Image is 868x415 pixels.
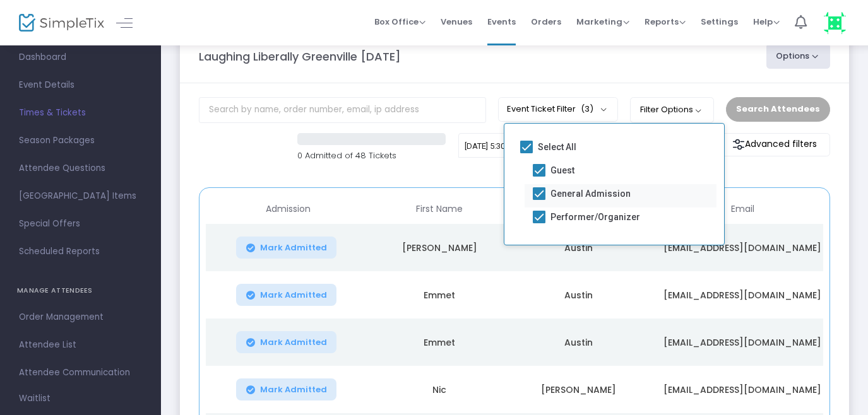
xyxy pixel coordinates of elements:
span: Attendee Questions [19,160,142,177]
span: [GEOGRAPHIC_DATA] Items [19,188,142,204]
span: Season Packages [19,132,142,149]
span: Attendee Communication [19,365,142,381]
span: Waitlist [19,392,51,405]
td: [EMAIL_ADDRESS][DOMAIN_NAME] [648,224,837,271]
td: Emmet [370,319,509,366]
span: Mark Admitted [260,290,327,300]
span: (3) [581,104,593,114]
span: Order Management [19,309,142,325]
td: [PERSON_NAME] [370,224,509,271]
p: 0 Admitted of 48 Tickets [297,149,446,162]
span: Dashboard [19,49,142,66]
td: Nic [370,366,509,413]
span: Email [731,204,754,214]
span: Mark Admitted [260,337,327,348]
span: Venues [441,6,472,38]
span: Mark Admitted [260,243,327,253]
span: Orders [531,6,561,38]
span: Performer/Organizer [550,209,640,225]
span: Events [487,6,516,38]
td: [EMAIL_ADDRESS][DOMAIN_NAME] [648,366,837,413]
span: Settings [701,6,738,38]
td: [EMAIL_ADDRESS][DOMAIN_NAME] [648,271,837,319]
button: Mark Admitted [236,331,337,353]
span: Help [753,16,780,28]
span: Reports [645,16,686,28]
td: Emmet [370,271,509,319]
td: Austin [509,271,648,319]
td: Austin [509,319,648,366]
m-button: Advanced filters [719,133,830,156]
m-panel-title: Laughing Liberally Greenville [DATE] [199,48,401,65]
span: Event Details [19,77,142,93]
span: General Admission [550,186,631,201]
button: Mark Admitted [236,237,337,259]
span: Box Office [374,16,425,28]
span: Scheduled Reports [19,243,142,260]
span: Special Offers [19,216,142,232]
h4: MANAGE ATTENDEES [17,278,144,303]
button: Event Ticket Filter(3) [498,97,618,121]
button: Mark Admitted [236,378,337,400]
span: Select All [538,139,576,155]
button: Options [766,44,831,69]
span: Guest [550,163,574,178]
span: Marketing [576,16,629,28]
span: Admission [266,204,311,214]
span: First Name [416,204,463,214]
td: [PERSON_NAME] [509,366,648,413]
span: Times & Tickets [19,105,142,121]
td: Austin [509,224,648,271]
span: Attendee List [19,337,142,353]
span: Mark Admitted [260,385,327,395]
input: Search by name, order number, email, ip address [199,97,486,123]
button: Mark Admitted [236,284,337,306]
span: [DATE] 5:30 PM - [DATE] 9:00 PM • 48 attendees [465,141,634,151]
td: [EMAIL_ADDRESS][DOMAIN_NAME] [648,319,837,366]
img: filter [732,138,745,151]
button: Filter Options [630,97,714,122]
